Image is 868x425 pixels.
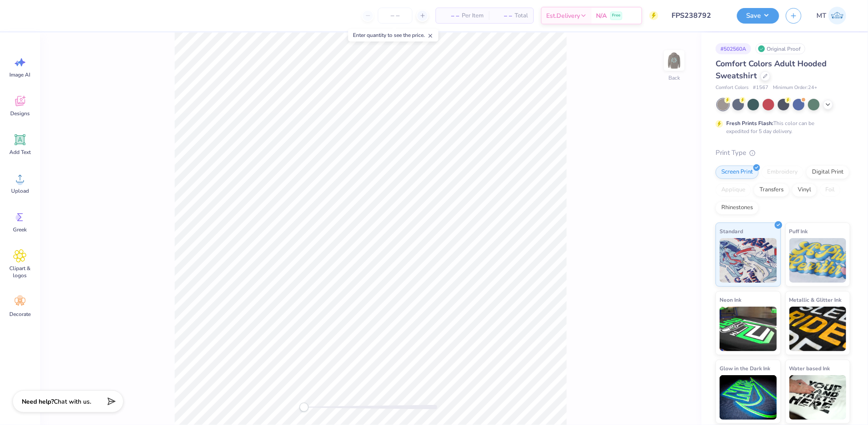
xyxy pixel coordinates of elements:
[726,120,773,127] strong: Fresh Prints Flash:
[546,11,580,20] span: Est. Delivery
[665,52,683,69] img: Back
[716,43,751,54] div: # 502560A
[10,110,30,117] span: Designs
[13,226,27,233] span: Greek
[441,11,459,20] span: – –
[300,403,308,412] div: Accessibility label
[378,8,412,24] input: – –
[5,265,35,279] span: Clipart & logos
[9,149,31,156] span: Add Text
[756,43,805,54] div: Original Proof
[22,397,54,406] strong: Need help?
[515,11,528,20] span: Total
[596,11,607,20] span: N/A
[754,183,789,197] div: Transfers
[789,364,830,373] span: Water based Ink
[806,166,849,179] div: Digital Print
[789,238,847,283] img: Puff Ink
[10,71,31,78] span: Image AI
[753,84,768,92] span: # 1567
[668,74,680,82] div: Back
[726,119,836,135] div: This color can be expedited for 5 day delivery.
[789,307,847,351] img: Metallic & Glitter Ink
[716,166,759,179] div: Screen Print
[789,227,808,236] span: Puff Ink
[720,238,777,283] img: Standard
[462,11,484,20] span: Per Item
[720,227,743,236] span: Standard
[716,201,759,215] div: Rhinestones
[720,295,741,304] span: Neon Ink
[812,7,850,24] a: MT
[348,29,438,41] div: Enter quantity to see the price.
[792,183,817,197] div: Vinyl
[716,58,827,81] span: Comfort Colors Adult Hooded Sweatshirt
[816,11,826,21] span: MT
[716,183,751,197] div: Applique
[9,311,31,318] span: Decorate
[828,7,846,24] img: Michelle Tapire
[820,183,840,197] div: Foil
[720,364,770,373] span: Glow in the Dark Ink
[54,397,91,406] span: Chat with us.
[612,12,620,19] span: Free
[494,11,512,20] span: – –
[720,375,777,420] img: Glow in the Dark Ink
[789,375,847,420] img: Water based Ink
[737,8,779,24] button: Save
[665,7,730,24] input: Untitled Design
[789,295,842,304] span: Metallic & Glitter Ink
[11,187,29,194] span: Upload
[720,307,777,351] img: Neon Ink
[761,166,804,179] div: Embroidery
[716,148,850,158] div: Print Type
[716,84,748,92] span: Comfort Colors
[773,84,817,92] span: Minimum Order: 24 +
